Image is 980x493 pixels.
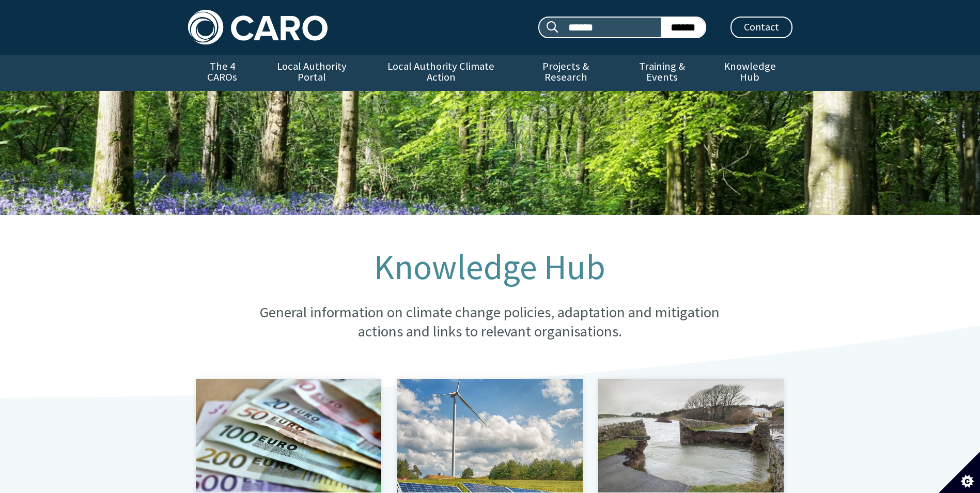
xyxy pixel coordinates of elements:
a: Contact [730,17,792,38]
img: Caro logo [188,10,328,44]
button: Set cookie preferences [939,452,980,493]
a: Knowledge Hub [707,55,792,91]
a: The 4 CAROs [188,55,257,91]
a: Projects & Research [515,55,617,91]
a: Local Authority Climate Action [367,55,515,91]
p: General information on climate change policies, adaptation and mitigation actions and links to re... [239,303,740,342]
h1: Knowledge Hub [239,248,740,286]
a: Local Authority Portal [257,55,367,91]
a: Training & Events [617,55,707,91]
